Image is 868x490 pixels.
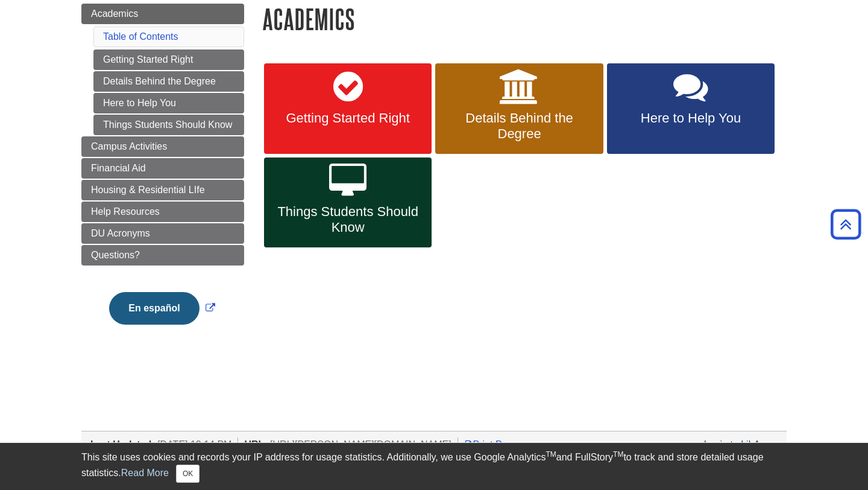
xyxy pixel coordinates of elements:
div: This site uses cookies and records your IP address for usage statistics. Additionally, we use Goo... [81,450,787,483]
span: Here to Help You [616,110,766,126]
a: Getting Started Right [264,63,432,154]
span: Things Students Should Know [273,204,423,235]
span: Details Behind the Degree [444,110,594,142]
h1: Academics [262,4,787,34]
span: URL: [244,439,267,450]
i: Print Page [464,439,473,449]
a: Housing & Residential LIfe [81,180,244,200]
a: Campus Activities [81,136,244,157]
span: Getting Started Right [273,110,423,126]
a: Things Students Should Know [93,115,244,135]
a: Financial Aid [81,158,244,179]
a: Read More [121,468,169,478]
a: DU Acronyms [81,223,244,244]
span: Questions? [91,250,140,260]
sup: TM [546,450,556,459]
span: Help Resources [91,206,160,217]
span: [DATE] 12:14 PM [157,439,231,450]
a: Help Resources [81,202,244,222]
a: Academics [81,4,244,24]
span: Campus Activities [91,141,167,151]
a: Table of Contents [103,31,178,42]
a: Back to Top [826,216,865,232]
a: Login to LibApps [704,439,776,450]
a: Getting Started Right [93,49,244,70]
button: Close [176,465,200,483]
a: Details Behind the Degree [93,71,244,92]
span: [URL][PERSON_NAME][DOMAIN_NAME] [270,439,451,450]
a: Questions? [81,245,244,266]
a: Things Students Should Know [264,157,432,248]
span: DU Acronyms [91,228,150,238]
div: Guide Page Menu [81,4,244,345]
a: Print Page [464,439,518,450]
button: En español [109,292,199,325]
span: Financial Aid [91,163,146,173]
a: Here to Help You [607,63,775,154]
a: Details Behind the Degree [435,63,603,154]
span: Housing & Residential LIfe [91,185,205,195]
span: Last Updated: [90,439,155,450]
a: Link opens in new window [106,303,218,313]
a: Here to Help You [93,93,244,113]
sup: TM [613,450,623,459]
span: Academics [91,8,138,19]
